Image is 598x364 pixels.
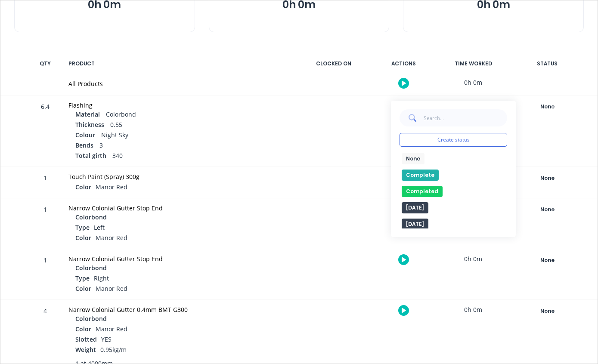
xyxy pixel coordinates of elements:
span: Weight [75,345,96,354]
button: None [516,101,579,113]
div: 1 [32,168,58,198]
div: None [516,173,578,184]
span: Right [94,274,109,282]
span: Manor Red [96,183,127,191]
div: CLOCKED ON [301,55,366,73]
span: Color [75,324,91,333]
span: Color [75,233,91,242]
span: Manor Red [96,284,127,293]
div: Narrow Colonial Gutter 0.4mm BMT G300 [68,305,291,314]
div: 3 [75,141,291,151]
div: 340 [75,151,291,161]
span: Type [75,274,90,283]
div: Narrow Colonial Gutter Stop End [68,254,291,263]
div: Flashing [68,101,291,110]
button: None [516,254,579,266]
button: [DATE] [402,202,428,213]
span: Color [75,284,91,293]
span: Colorbond [75,314,107,323]
button: None [516,172,579,184]
div: ACTIONS [371,55,436,73]
span: YES [101,335,112,343]
span: Colorbond [75,213,107,222]
div: TIME WORKED [441,55,505,73]
span: Material [75,110,100,119]
div: 0h 0m [441,300,505,319]
button: Create status [400,133,507,147]
span: Left [94,223,105,231]
div: 6.4 [32,97,58,167]
div: 0h 0m [441,96,505,115]
span: Thickness [75,120,104,129]
div: All Products [68,79,291,88]
div: 0h 0m [441,249,505,268]
div: 1 [32,200,58,249]
div: Night Sky [75,130,291,141]
button: None [516,305,579,317]
div: Colorbond [75,110,291,120]
button: [DATE] [402,219,428,230]
div: PRODUCT [63,55,296,73]
span: Manor Red [96,325,127,333]
span: Manor Red [96,234,127,242]
div: 0.55 [75,120,291,130]
div: None [516,204,578,215]
span: Colorbond [75,263,107,272]
button: Completed [402,186,443,197]
div: 0h 0m [441,73,505,92]
span: 0.95kg/m [100,345,127,354]
span: Total girth [75,151,106,160]
div: Touch Paint (Spray) 300g [68,172,291,181]
div: None [516,305,578,317]
span: Color [75,182,91,191]
div: 1 [32,250,58,299]
div: QTY [32,55,58,73]
span: Type [75,223,90,232]
span: Slotted [75,335,97,344]
input: Search... [423,109,507,126]
div: None [516,255,578,266]
div: None [516,101,578,112]
button: None [516,204,579,216]
button: None [402,153,424,164]
span: Bends [75,141,93,150]
span: Colour [75,130,95,139]
div: STATUS [511,55,584,73]
div: Narrow Colonial Gutter Stop End [68,204,291,213]
button: Complete [402,170,439,181]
